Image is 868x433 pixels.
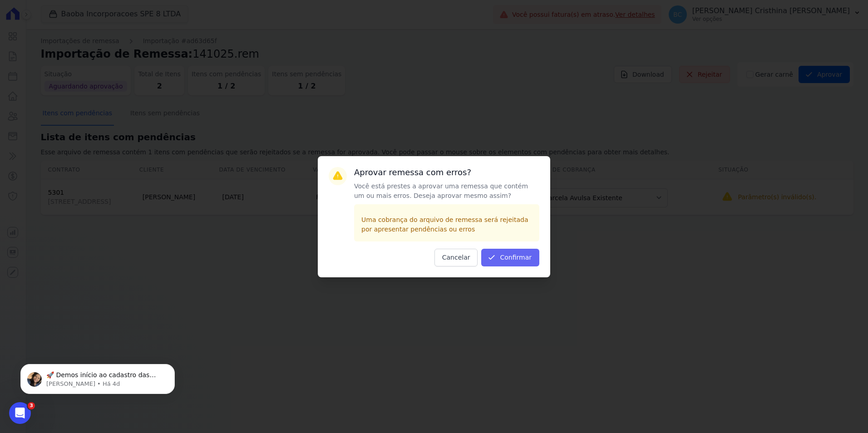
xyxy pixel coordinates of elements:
[9,402,31,424] iframe: Intercom live chat
[434,249,478,266] button: Cancelar
[7,345,188,408] iframe: Intercom notifications mensagem
[28,402,35,409] span: 3
[39,35,157,43] p: Message from Adriane, sent Há 4d
[354,167,539,178] h3: Aprovar remessa com erros?
[39,26,155,223] span: 🚀 Demos início ao cadastro das Contas Digitais Arke! Iniciamos a abertura para clientes do modelo...
[354,182,539,201] p: Você está prestes a aprovar uma remessa que contém um ou mais erros. Deseja aprovar mesmo assim?
[361,215,532,234] p: Uma cobrança do arquivo de remessa será rejeitada por apresentar pendências ou erros
[481,249,539,266] button: Confirmar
